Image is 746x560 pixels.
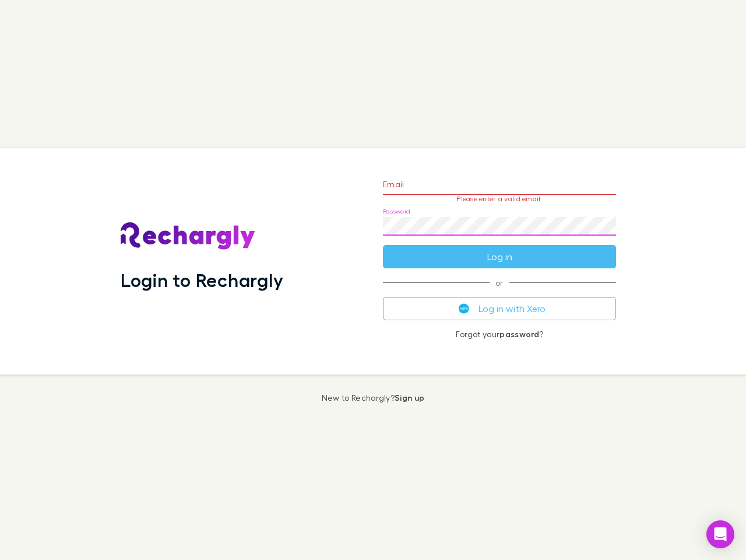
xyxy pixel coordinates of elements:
[383,195,616,203] p: Please enter a valid email.
[383,330,616,339] p: Forgot your ?
[383,207,410,216] label: Password
[395,393,424,402] a: Sign up
[383,297,616,320] button: Log in with Xero
[121,269,283,291] h1: Login to Rechargly
[499,329,539,339] a: password
[121,222,256,250] img: Rechargly's Logo
[383,282,616,283] span: or
[322,393,425,402] p: New to Rechargly?
[459,303,469,314] img: Xero's logo
[706,520,734,548] div: Open Intercom Messenger
[383,245,616,268] button: Log in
